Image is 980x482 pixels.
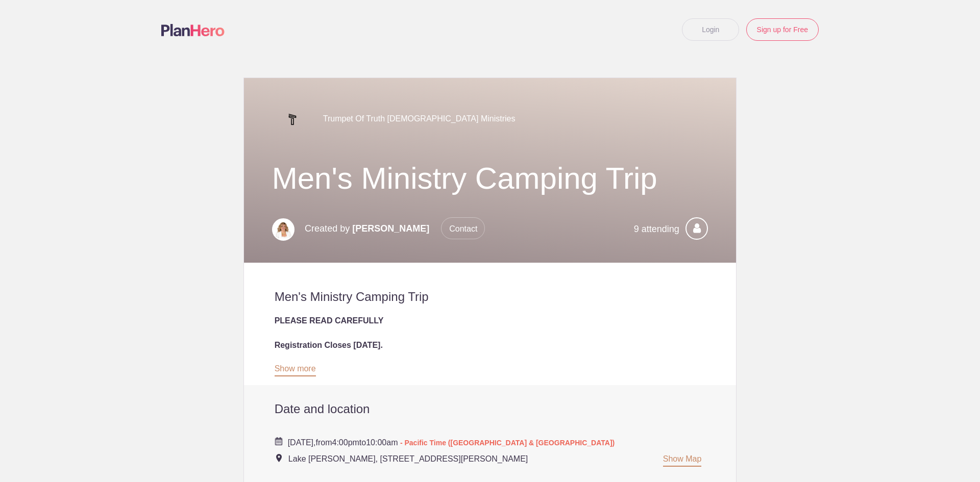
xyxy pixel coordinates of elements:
a: Login [682,18,739,41]
div: Trumpet Of Truth [DEMOGRAPHIC_DATA] Ministries [272,98,708,140]
strong: Registration Closes [DATE]. [275,341,383,349]
img: Cal purple [275,437,283,445]
img: Logo main planhero [161,24,225,36]
p: 9 attending [634,218,679,240]
span: 4:00pm [332,438,359,447]
img: Event location [276,454,282,462]
a: Show more [275,364,316,376]
h2: Date and location [275,401,706,417]
span: Contact [441,217,485,239]
span: Lake [PERSON_NAME], [STREET_ADDRESS][PERSON_NAME] [288,454,528,463]
span: - Pacific Time ([GEOGRAPHIC_DATA] & [GEOGRAPHIC_DATA]) [400,439,615,447]
img: Copy of untitled %286.125 x 9.25 in%29 %281%29 [272,218,295,241]
span: from to [288,438,615,447]
h1: Men's Ministry Camping Trip [272,160,708,197]
strong: PLEASE READ CAREFULLY [275,316,384,325]
img: New trumpet logo black [272,99,313,140]
a: Show Map [663,454,702,467]
span: 10:00am [366,438,398,447]
span: [DATE], [288,438,316,447]
p: Created by [305,217,485,240]
a: Sign up for Free [746,18,819,41]
span: [PERSON_NAME] [352,223,429,234]
h2: Men's Ministry Camping Trip [275,289,706,305]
